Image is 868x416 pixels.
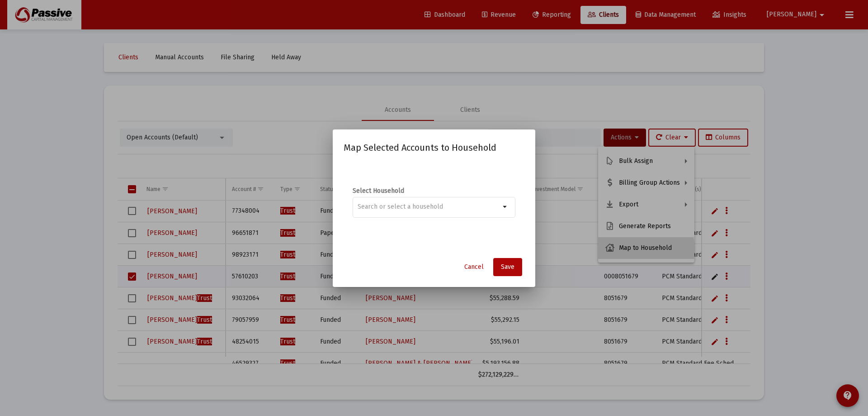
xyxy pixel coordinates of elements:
input: Search or select a household [358,203,500,210]
span: Cancel [464,263,484,271]
label: Select Household [353,186,515,196]
mat-icon: arrow_drop_down [500,201,511,212]
span: Save [501,263,514,271]
button: Save [493,258,522,276]
button: Cancel [457,258,491,276]
h2: Map Selected Accounts to Household [344,140,524,155]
